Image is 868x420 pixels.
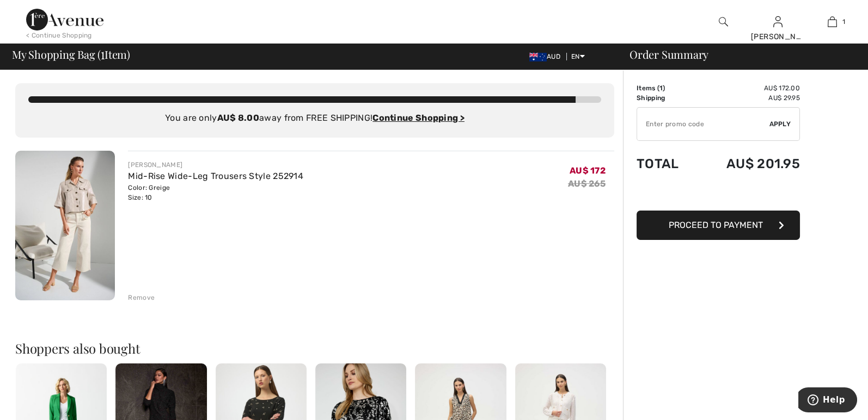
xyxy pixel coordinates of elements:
[842,17,845,27] span: 1
[570,165,606,176] span: AU$ 172
[26,9,103,30] img: 1ère Avenue
[12,49,130,60] span: My Shopping Bag ( Item)
[616,49,861,60] div: Order Summary
[128,160,303,170] div: [PERSON_NAME]
[15,342,614,355] h2: Shoppers also bought
[805,15,859,28] a: 1
[696,83,800,93] td: AU$ 172.00
[217,113,259,123] strong: AU$ 8.00
[798,387,857,415] iframe: Opens a widget where you can find more information
[571,53,585,60] span: EN
[637,108,769,140] input: Promo code
[669,220,763,230] span: Proceed to Payment
[637,93,696,103] td: Shipping
[637,83,696,93] td: Items ( )
[15,151,115,300] img: Mid-Rise Wide-Leg Trousers Style 252914
[637,145,696,182] td: Total
[637,182,800,207] iframe: PayPal
[719,15,728,28] img: search the website
[128,293,155,302] div: Remove
[101,46,105,60] span: 1
[751,31,804,42] div: [PERSON_NAME]
[773,15,783,28] img: My Info
[769,119,791,129] span: Apply
[26,30,92,40] div: < Continue Shopping
[696,145,800,182] td: AU$ 201.95
[128,183,303,202] div: Color: Greige Size: 10
[659,84,663,92] span: 1
[529,53,547,61] img: Australian Dollar
[28,112,601,125] div: You are only away from FREE SHIPPING!
[529,53,565,60] span: AUD
[696,93,800,103] td: AU$ 29.95
[128,171,303,181] a: Mid-Rise Wide-Leg Trousers Style 252914
[568,178,606,189] s: AU$ 265
[372,113,464,123] a: Continue Shopping >
[637,211,800,240] button: Proceed to Payment
[828,15,837,28] img: My Bag
[773,16,783,27] a: Sign In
